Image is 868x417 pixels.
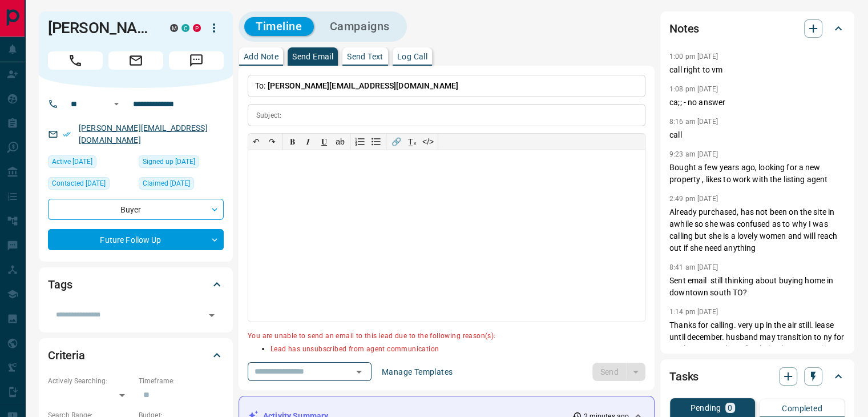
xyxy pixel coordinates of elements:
[52,156,92,167] span: Active [DATE]
[143,178,190,189] span: Claimed [DATE]
[669,129,845,141] p: call
[728,404,732,412] p: 0
[388,134,404,150] button: 🔗
[404,134,420,150] button: T̲ₓ
[669,118,718,126] p: 8:16 am [DATE]
[292,53,333,61] p: Send Email
[248,75,645,97] p: To:
[669,85,718,93] p: 1:08 pm [DATE]
[300,134,316,150] button: 𝑰
[351,364,367,380] button: Open
[375,363,459,381] button: Manage Templates
[110,97,123,111] button: Open
[420,134,436,150] button: </>
[143,156,195,167] span: Signed up [DATE]
[48,155,133,171] div: Sat Oct 11 2025
[669,263,718,271] p: 8:41 am [DATE]
[48,51,103,70] span: Call
[332,134,348,150] button: ab
[48,376,133,386] p: Actively Searching:
[782,404,822,412] p: Completed
[284,134,300,150] button: 𝐁
[139,177,224,193] div: Thu Sep 25 2025
[248,331,645,342] p: You are unable to send an email to this lead due to the following reason(s):
[48,342,224,369] div: Criteria
[347,53,383,61] p: Send Text
[48,199,224,220] div: Buyer
[669,150,718,158] p: 9:23 am [DATE]
[669,97,845,109] p: ca;; - no answer
[669,206,845,254] p: Already purchased, has not been on the site in awhile so she was confused as to why I was calling...
[336,137,345,146] s: ab
[52,178,106,189] span: Contacted [DATE]
[669,64,845,76] p: call right to vm
[352,134,368,150] button: Numbered list
[271,344,645,355] p: Lead has unsubscribed from agent communication
[169,51,224,70] span: Message
[669,162,845,186] p: Bought a few years ago, looking for a new property , likes to work with the listing agent
[264,134,280,150] button: ↷
[48,346,85,364] h2: Criteria
[669,367,699,386] h2: Tasks
[48,229,224,250] div: Future Follow Up
[669,363,845,390] div: Tasks
[248,134,264,150] button: ↶
[193,24,201,32] div: property.ca
[669,195,718,203] p: 2:49 pm [DATE]
[316,134,332,150] button: 𝐔
[48,275,72,294] h2: Tags
[321,137,327,146] span: 𝐔
[204,307,220,323] button: Open
[669,275,845,299] p: Sent email still thinking about buying home in downtown south TO?
[244,53,278,61] p: Add Note
[181,24,189,32] div: condos.ca
[63,130,71,138] svg: Email Verified
[397,53,427,61] p: Log Call
[669,53,718,61] p: 1:00 pm [DATE]
[170,24,178,32] div: mrloft.ca
[669,319,845,391] p: Thanks for calling. very up in the air still. lease until december. husband may transition to ny ...
[48,271,224,298] div: Tags
[669,19,699,38] h2: Notes
[48,177,133,193] div: Thu Sep 25 2025
[139,155,224,171] div: Tue Aug 16 2016
[669,308,718,316] p: 1:14 pm [DATE]
[318,17,401,36] button: Campaigns
[256,110,281,121] p: Subject:
[48,19,153,37] h1: [PERSON_NAME]
[108,51,163,70] span: Email
[139,376,224,386] p: Timeframe:
[669,15,845,42] div: Notes
[79,123,208,145] a: [PERSON_NAME][EMAIL_ADDRESS][DOMAIN_NAME]
[368,134,384,150] button: Bullet list
[592,363,645,381] div: split button
[690,404,721,412] p: Pending
[268,81,458,90] span: [PERSON_NAME][EMAIL_ADDRESS][DOMAIN_NAME]
[244,17,314,36] button: Timeline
